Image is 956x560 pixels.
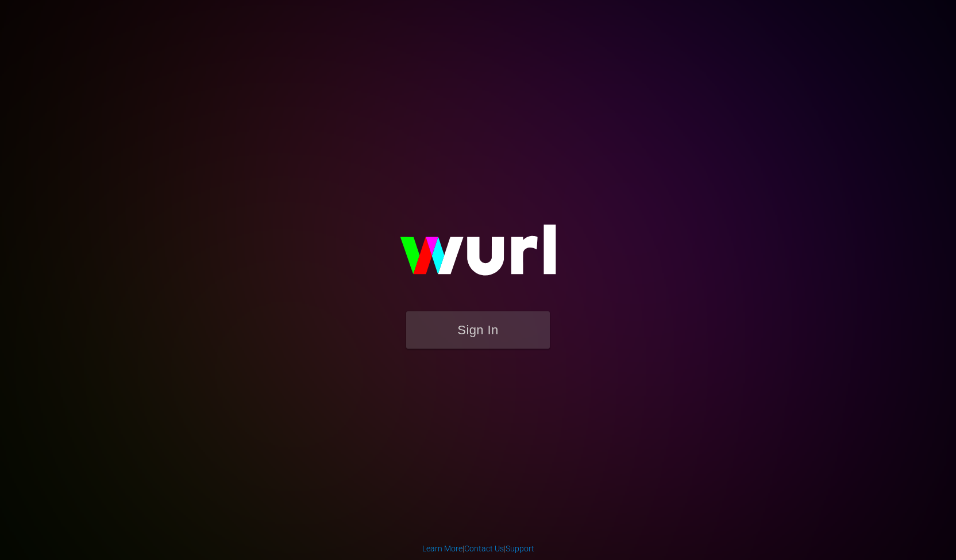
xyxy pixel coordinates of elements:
div: | | [422,543,534,554]
button: Sign In [406,311,550,349]
a: Contact Us [464,544,504,553]
a: Learn More [422,544,462,553]
img: wurl-logo-on-black-223613ac3d8ba8fe6dc639794a292ebdb59501304c7dfd60c99c58986ef67473.svg [363,200,593,311]
a: Support [506,544,534,553]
